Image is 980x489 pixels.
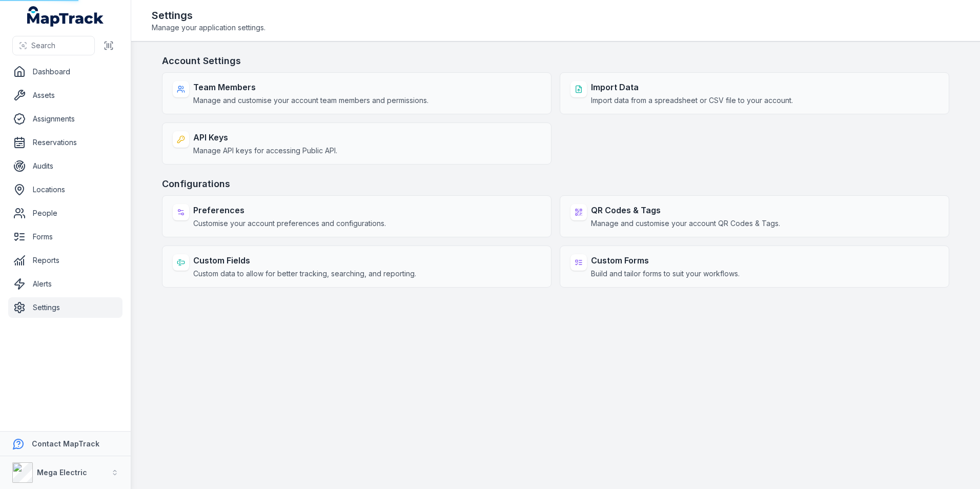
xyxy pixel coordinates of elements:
[8,109,122,129] a: Assignments
[193,254,416,267] strong: Custom Fields
[162,72,552,114] a: Team MembersManage and customise your account team members and permissions.
[8,62,122,82] a: Dashboard
[193,218,386,229] span: Customise your account preferences and configurations.
[591,204,780,216] strong: QR Codes & Tags
[8,156,122,176] a: Audits
[8,203,122,223] a: People
[560,72,949,114] a: Import DataImport data from a spreadsheet or CSV file to your account.
[591,218,780,229] span: Manage and customise your account QR Codes & Tags.
[8,85,122,106] a: Assets
[193,146,337,156] span: Manage API keys for accessing Public API.
[8,274,122,294] a: Alerts
[162,177,949,191] h3: Configurations
[591,254,740,267] strong: Custom Forms
[193,81,428,93] strong: Team Members
[193,269,416,279] span: Custom data to allow for better tracking, searching, and reporting.
[591,95,793,106] span: Import data from a spreadsheet or CSV file to your account.
[162,123,552,165] a: API KeysManage API keys for accessing Public API.
[8,132,122,153] a: Reservations
[12,36,95,55] button: Search
[31,40,55,51] span: Search
[162,54,949,68] h3: Account Settings
[193,204,386,216] strong: Preferences
[8,179,122,200] a: Locations
[27,6,104,27] a: MapTrack
[8,227,122,247] a: Forms
[8,250,122,271] a: Reports
[591,269,740,279] span: Build and tailor forms to suit your workflows.
[560,246,949,288] a: Custom FormsBuild and tailor forms to suit your workflows.
[37,468,87,477] strong: Mega Electric
[162,195,552,237] a: PreferencesCustomise your account preferences and configurations.
[193,95,428,106] span: Manage and customise your account team members and permissions.
[591,81,793,93] strong: Import Data
[560,195,949,237] a: QR Codes & TagsManage and customise your account QR Codes & Tags.
[152,8,266,23] h2: Settings
[162,246,552,288] a: Custom FieldsCustom data to allow for better tracking, searching, and reporting.
[152,23,266,33] span: Manage your application settings.
[193,131,337,144] strong: API Keys
[8,297,122,318] a: Settings
[32,439,99,448] strong: Contact MapTrack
